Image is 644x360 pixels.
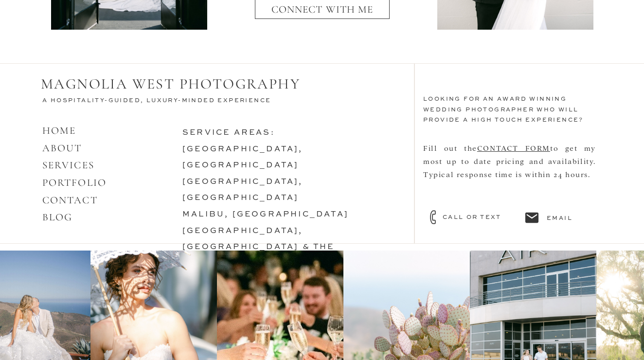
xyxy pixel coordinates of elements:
h3: looking for an award winning WEDDING photographer who will provide a HIGH TOUCH experience? [423,94,604,136]
h3: A Hospitality-Guided, Luxury-Minded Experience [42,96,286,107]
h3: service areas: [182,125,390,227]
h2: MAGNOLIA WEST PHOTOGRAPHY [41,75,313,94]
a: BLOG [42,211,72,223]
a: [GEOGRAPHIC_DATA], [GEOGRAPHIC_DATA] [182,178,303,202]
a: email [547,214,592,222]
a: [GEOGRAPHIC_DATA], [GEOGRAPHIC_DATA] [182,145,303,170]
a: malibu, [GEOGRAPHIC_DATA] [182,211,349,218]
a: CONTACT FORM [477,143,550,152]
a: CONTACT [42,194,98,206]
a: PORTFOLIO [42,177,107,189]
a: call or text [443,213,519,221]
a: HOMEABOUT [42,125,82,154]
a: [GEOGRAPHIC_DATA], [GEOGRAPHIC_DATA] & the lowcountry [182,227,335,268]
a: SERVICES [42,159,94,171]
nav: Fill out the to get my most up to date pricing and availability. Typical response time is within ... [423,141,596,217]
a: connect with me [261,3,383,22]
